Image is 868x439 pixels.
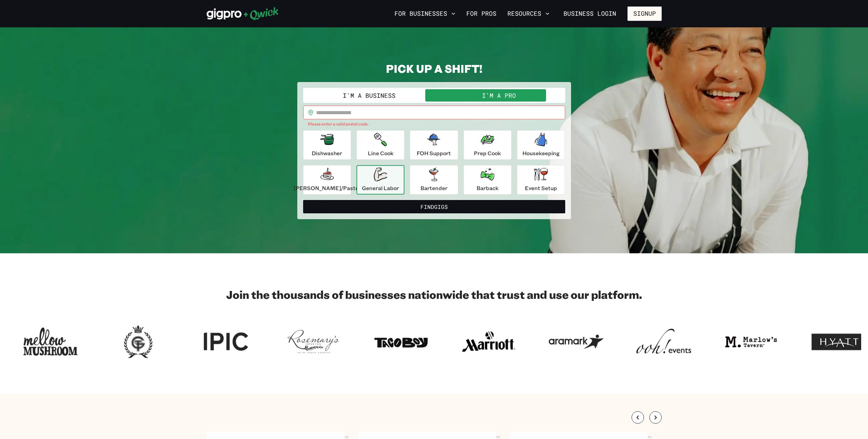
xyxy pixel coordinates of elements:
[434,89,564,102] button: I'm a Pro
[357,130,404,160] button: Line Cook
[410,165,458,195] button: Bartender
[374,323,428,360] img: Logo for Taco Boy
[303,165,351,195] button: [PERSON_NAME]/Pastry
[312,149,342,157] p: Dishwasher
[303,130,351,160] button: Dishwasher
[357,165,404,195] button: General Labor
[636,323,691,360] img: Logo for ooh events
[464,130,511,160] button: Prep Cook
[305,89,434,102] button: I'm a Business
[724,323,779,360] img: Logo for Marlow's Tavern
[549,323,604,360] img: Logo for Aramark
[392,8,458,19] button: For Businesses
[410,130,458,160] button: FOH Support
[505,8,552,19] button: Resources
[517,130,565,160] button: Housekeeping
[558,6,622,21] a: Business Login
[207,288,662,301] h2: Join the thousands of businesses nationwide that trust and use our platform.
[308,121,560,128] p: Please enter a valid postal code.
[525,184,557,192] p: Event Setup
[812,323,866,360] img: Logo for Hotel Hyatt
[464,165,511,195] button: Barback
[368,149,393,157] p: Line Cook
[627,6,662,21] button: Signup
[464,8,499,19] a: For Pros
[198,323,253,360] img: Logo for IPIC
[111,323,166,360] img: Logo for Georgian Terrace
[417,149,451,157] p: FOH Support
[474,149,501,157] p: Prep Cook
[294,184,361,192] p: [PERSON_NAME]/Pastry
[303,200,565,214] button: FindGigs
[461,323,516,360] img: Logo for Marriott
[297,62,571,75] h2: PICK UP A SHIFT!
[23,323,78,360] img: Logo for Mellow Mushroom
[362,184,399,192] p: General Labor
[477,184,498,192] p: Barback
[286,323,341,360] img: Logo for Rosemary's Catering
[517,165,565,195] button: Event Setup
[420,184,448,192] p: Bartender
[522,149,560,157] p: Housekeeping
